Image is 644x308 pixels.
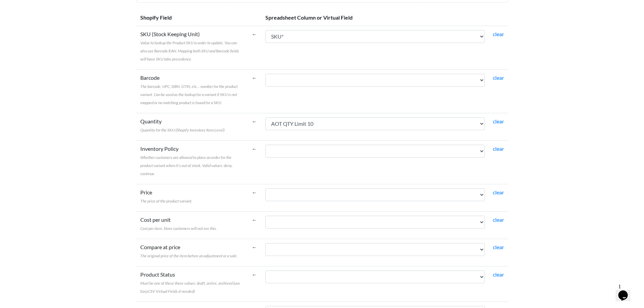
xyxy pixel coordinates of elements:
[248,266,261,302] td: ←
[261,9,508,26] th: Spreadsheet Column or Virtual Field
[248,140,261,184] td: ←
[140,198,192,204] span: The price of the product variant.
[140,127,224,133] span: Quantity for the SKU (Shopify Inventory Item Level)
[140,253,238,258] span: The original price of the item before an adjustment or a sale.
[248,26,261,69] td: ←
[248,184,261,211] td: ←
[493,216,504,223] a: clear
[493,145,504,152] a: clear
[140,145,244,177] label: Inventory Policy
[140,155,233,176] span: Whether customers are allowed to place an order for the product variant when it's out of stock. V...
[140,216,217,232] label: Cost per unit
[493,244,504,250] a: clear
[140,117,224,134] label: Quantity
[140,226,217,231] span: Cost per item. Store customers will not see this.
[140,270,244,295] label: Product Status
[493,271,504,278] a: clear
[140,74,244,106] label: Barcode
[493,118,504,124] a: clear
[140,188,192,205] label: Price
[140,84,238,105] span: The barcode, UPC, ISBN, GTIN, etc... number for the product variant. Can be used as the lookup fo...
[493,74,504,81] a: clear
[140,40,239,62] span: Value to lookup the Product SKU in order to update. You can also use Barcode/EAN. Mapping both SK...
[140,281,240,294] span: Must be one of these three values: draft, active, archived (use EasyCSV Virtual Fields if needed)
[136,9,248,26] th: Shopify Field
[140,243,238,259] label: Compare at price
[493,189,504,195] a: clear
[493,31,504,37] a: clear
[616,281,637,301] iframe: chat widget
[140,30,244,63] label: SKU (Stock Keeping Unit)
[248,239,261,266] td: ←
[248,211,261,239] td: ←
[248,69,261,113] td: ←
[248,113,261,140] td: ←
